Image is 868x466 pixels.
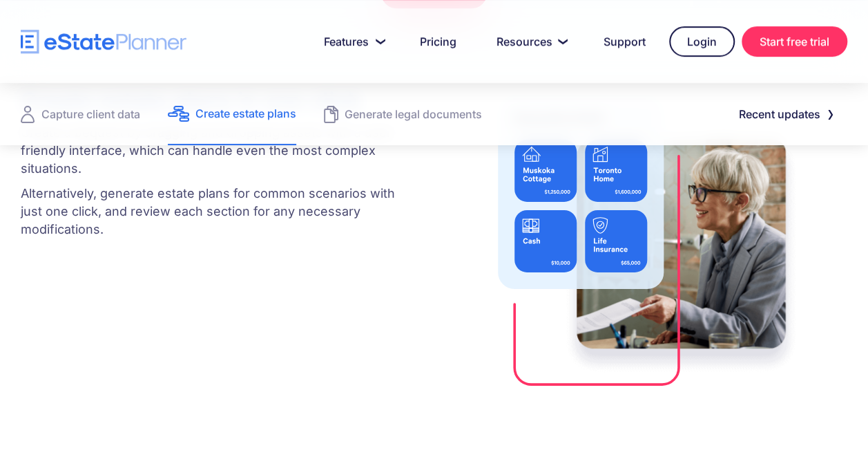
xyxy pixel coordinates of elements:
[324,83,482,145] a: Generate legal documents
[168,83,296,145] a: Create estate plans
[480,28,580,55] a: Resources
[742,26,847,57] a: Start free trial
[669,26,735,57] a: Login
[587,28,662,55] a: Support
[21,124,409,178] p: Create a bequest by dragging and dropping assets with a user-friendly interface, which can handle...
[21,30,186,54] a: home
[195,104,296,123] div: Create estate plans
[345,104,482,124] div: Generate legal documents
[41,104,140,124] div: Capture client data
[21,185,409,239] p: Alternatively, generate estate plans for common scenarios with just one click, and review each se...
[21,83,140,145] a: Capture client data
[307,28,396,55] a: Features
[739,104,820,124] div: Recent updates
[722,100,847,128] a: Recent updates
[403,28,473,55] a: Pricing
